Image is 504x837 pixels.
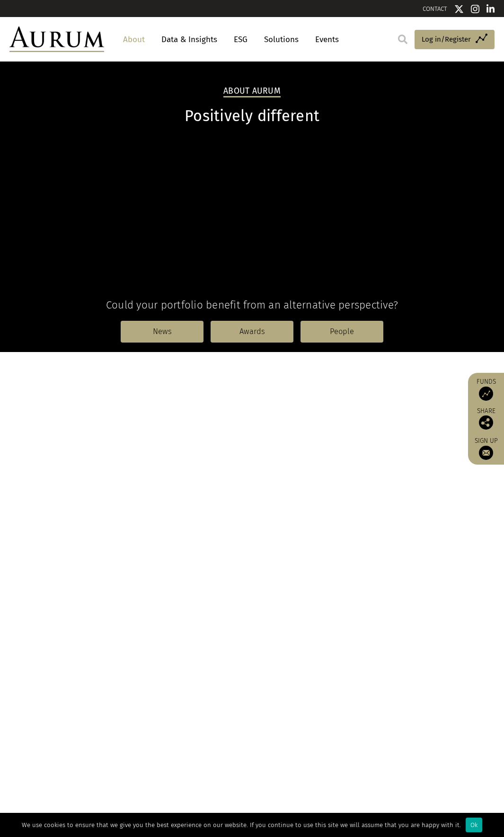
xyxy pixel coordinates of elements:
[422,34,471,45] span: Log in/Register
[473,437,499,460] a: Sign up
[398,35,407,44] img: search.svg
[118,31,150,48] a: About
[310,31,339,48] a: Events
[473,408,499,430] div: Share
[259,31,303,48] a: Solutions
[423,5,447,12] a: CONTACT
[229,31,252,48] a: ESG
[9,26,104,52] img: Aurum
[479,387,493,401] img: Access Funds
[9,299,495,311] h4: Could your portfolio benefit from an alternative perspective?
[473,378,499,401] a: Funds
[454,4,464,14] img: Twitter icon
[479,415,493,430] img: Share this post
[223,86,281,97] h2: About Aurum
[157,31,222,48] a: Data & Insights
[121,321,203,343] a: News
[486,4,495,14] img: Linkedin icon
[301,321,383,343] a: People
[415,30,495,50] a: Log in/Register
[479,446,493,460] img: Sign up to our newsletter
[466,818,482,832] div: Ok
[211,321,293,343] a: Awards
[471,4,479,14] img: Instagram icon
[9,107,495,125] h1: Positively different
